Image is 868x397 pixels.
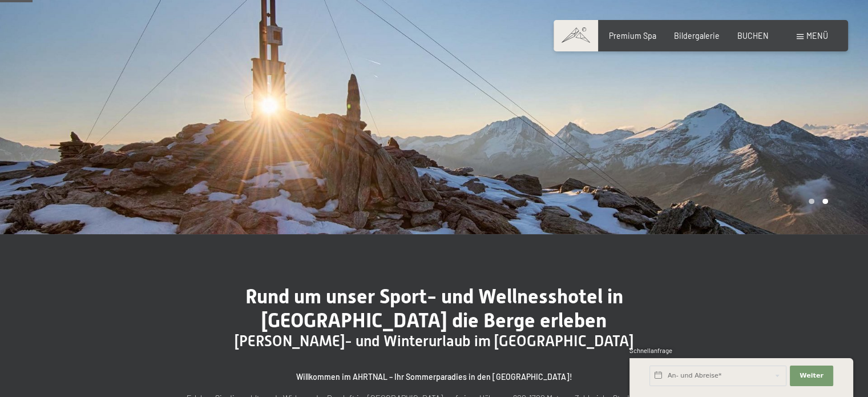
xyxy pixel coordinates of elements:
div: Carousel Page 1 [809,199,814,204]
div: Carousel Page 2 (Current Slide) [822,199,828,204]
span: Rund um unser Sport- und Wellnesshotel in [GEOGRAPHIC_DATA] die Berge erleben [245,284,623,332]
strong: Willkommen im AHRTNAL – Ihr Sommerparadies in den [GEOGRAPHIC_DATA]! [296,372,572,382]
span: Weiter [800,371,823,380]
button: Weiter [790,366,833,386]
div: Carousel Pagination [805,199,827,204]
span: Schnellanfrage [629,347,672,354]
a: Bildergalerie [674,31,720,41]
span: Menü [806,31,828,41]
span: [PERSON_NAME]- und Winterurlaub im [GEOGRAPHIC_DATA] [235,332,633,350]
a: Premium Spa [609,31,656,41]
a: BUCHEN [737,31,769,41]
